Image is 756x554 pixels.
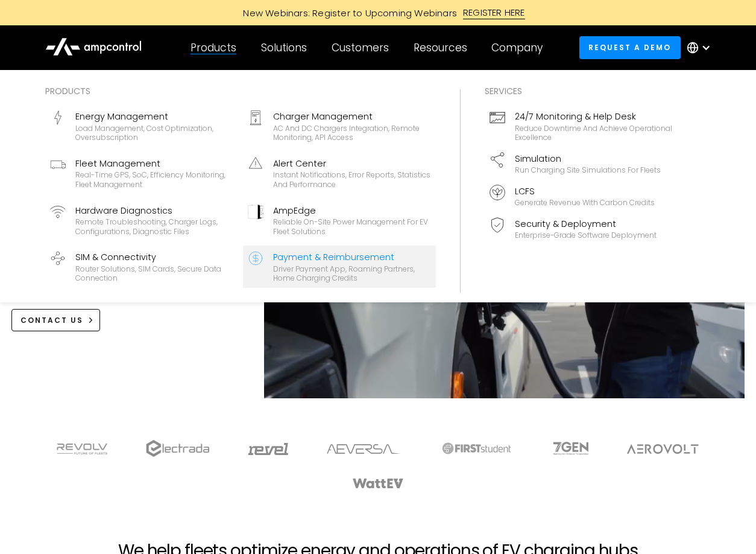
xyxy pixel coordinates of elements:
a: Payment & ReimbursementDriver Payment App, Roaming Partners, Home Charging Credits [243,246,436,288]
a: Request a demo [579,36,681,59]
a: SIM & ConnectivityRouter Solutions, SIM Cards, Secure Data Connection [45,246,238,288]
a: Fleet ManagementReal-time GPS, SoC, efficiency monitoring, fleet management [45,152,238,194]
div: Load management, cost optimization, oversubscription [75,124,233,142]
div: Solutions [261,41,307,54]
div: Fleet Management [75,157,233,170]
div: Products [191,41,236,54]
div: Company [491,41,543,54]
div: Energy Management [75,110,233,123]
a: Alert CenterInstant notifications, error reports, statistics and performance [243,152,436,194]
div: Hardware Diagnostics [75,204,233,217]
div: Customers [332,41,389,54]
div: Run charging site simulations for fleets [515,165,661,175]
div: Simulation [515,152,661,165]
div: Alert Center [273,157,431,170]
div: Enterprise-grade software deployment [515,231,657,240]
a: AmpEdgeReliable On-site Power Management for EV Fleet Solutions [243,199,436,241]
a: Security & DeploymentEnterprise-grade software deployment [485,212,678,245]
img: electrada logo [146,440,209,457]
a: 24/7 Monitoring & Help DeskReduce downtime and achieve operational excellence [485,105,678,147]
div: Payment & Reimbursement [273,250,431,264]
div: Charger Management [273,110,431,123]
div: Products [45,84,436,98]
a: Charger ManagementAC and DC chargers integration, remote monitoring, API access [243,105,436,147]
div: Services [485,84,678,98]
div: AmpEdge [273,204,431,217]
div: New Webinars: Register to Upcoming Webinars [231,7,463,19]
div: SIM & Connectivity [75,250,233,264]
a: Energy ManagementLoad management, cost optimization, oversubscription [45,105,238,147]
a: New Webinars: Register to Upcoming WebinarsREGISTER HERE [107,6,649,19]
div: Instant notifications, error reports, statistics and performance [273,170,431,189]
div: Security & Deployment [515,217,657,231]
a: CONTACT US [11,309,100,331]
a: LCFSGenerate revenue with carbon credits [485,180,678,212]
a: Hardware DiagnosticsRemote troubleshooting, charger logs, configurations, diagnostic files [45,199,238,241]
img: WattEV logo [353,479,403,488]
div: Remote troubleshooting, charger logs, configurations, diagnostic files [75,217,233,236]
div: Real-time GPS, SoC, efficiency monitoring, fleet management [75,170,233,189]
div: Resources [414,41,467,54]
div: Router Solutions, SIM Cards, Secure Data Connection [75,264,233,283]
a: SimulationRun charging site simulations for fleets [485,147,678,180]
div: LCFS [515,185,655,198]
div: 24/7 Monitoring & Help Desk [515,110,673,123]
div: Reliable On-site Power Management for EV Fleet Solutions [273,217,431,236]
div: Generate revenue with carbon credits [515,198,655,208]
div: REGISTER HERE [463,6,525,19]
div: AC and DC chargers integration, remote monitoring, API access [273,124,431,142]
div: CONTACT US [20,315,83,326]
div: Driver Payment App, Roaming Partners, Home Charging Credits [273,264,431,283]
div: Reduce downtime and achieve operational excellence [515,124,673,142]
img: Aerovolt Logo [627,444,699,454]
